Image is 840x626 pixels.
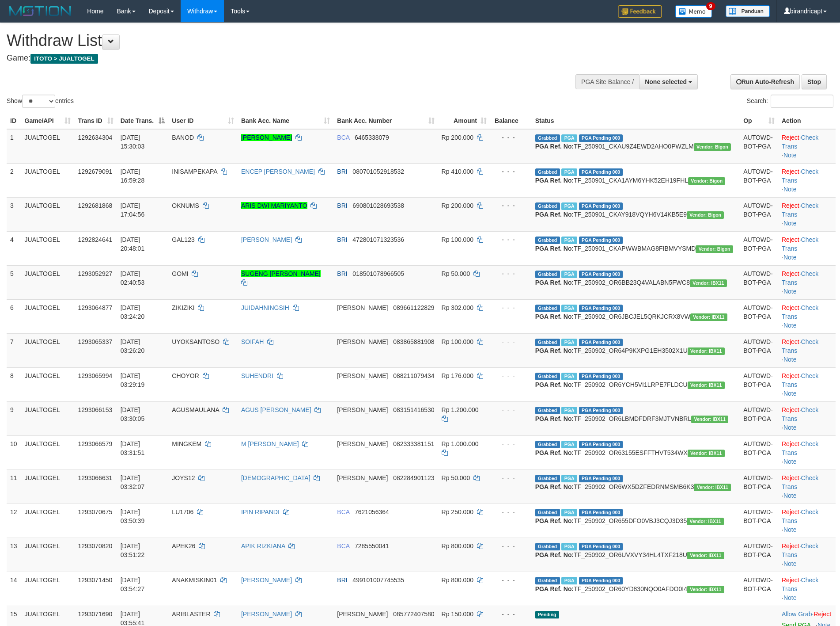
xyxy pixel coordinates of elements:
[7,4,74,18] img: MOTION_logo.png
[78,304,112,311] span: 1293064877
[782,236,818,252] a: Check Trans
[78,236,112,243] span: 1292824641
[494,508,528,516] div: - - -
[535,211,574,218] b: PGA Ref. No:
[535,134,560,142] span: Grabbed
[561,168,577,176] span: Marked by biranggota2
[21,435,75,469] td: JUALTOGEL
[783,390,797,397] a: Note
[740,367,778,401] td: AUTOWD-BOT-PGA
[561,509,577,516] span: Marked by biranggota2
[337,202,347,209] span: BRI
[778,367,836,401] td: · ·
[730,74,800,89] a: Run Auto-Refresh
[782,508,818,524] a: Check Trans
[532,113,740,129] th: Status
[21,367,75,401] td: JUALTOGEL
[535,237,560,244] span: Grabbed
[782,372,799,379] a: Reject
[561,271,577,278] span: Marked by biranggota2
[172,406,219,413] span: AGUSMAULANA
[782,338,818,354] a: Check Trans
[579,407,623,414] span: PGA Pending
[337,474,388,481] span: [PERSON_NAME]
[337,236,347,243] span: BRI
[337,406,388,413] span: [PERSON_NAME]
[442,202,473,209] span: Rp 200.000
[121,134,145,150] span: [DATE] 15:30:03
[535,177,574,184] b: PGA Ref. No:
[783,186,797,193] a: Note
[532,163,740,197] td: TF_250901_CKA1AYM6YHK52EH19FHL
[782,372,818,388] a: Check Trans
[337,134,349,141] span: BCA
[782,440,799,447] a: Reject
[7,113,21,129] th: ID
[579,441,623,448] span: PGA Pending
[352,202,404,209] span: Copy 690801028693538 to clipboard
[694,484,731,491] span: Vendor URL: https://order6.1velocity.biz
[575,74,639,89] div: PGA Site Balance /
[78,338,112,345] span: 1293065337
[579,168,623,176] span: PGA Pending
[618,5,662,18] img: Feedback.jpg
[532,538,740,572] td: TF_250902_OR6UVXVY34HL4TXF218U
[740,333,778,367] td: AUTOWD-BOT-PGA
[172,372,199,379] span: CHOYOR
[645,78,687,85] span: None selected
[782,134,799,141] a: Reject
[639,74,698,89] button: None selected
[782,576,818,592] a: Check Trans
[778,129,836,164] td: · ·
[579,271,623,278] span: PGA Pending
[688,347,725,355] span: Vendor URL: https://order6.1velocity.biz
[494,269,528,278] div: - - -
[532,401,740,435] td: TF_250902_OR6LBMDFDRF3MJTVNBRL
[78,372,112,379] span: 1293065994
[241,508,280,515] a: IPIN RIPANDI
[740,163,778,197] td: AUTOWD-BOT-PGA
[121,202,145,218] span: [DATE] 17:04:56
[442,134,473,141] span: Rp 200.000
[687,211,724,219] span: Vendor URL: https://checkout31.1velocity.biz
[782,406,818,422] a: Check Trans
[393,338,434,345] span: Copy 083865881908 to clipboard
[579,475,623,482] span: PGA Pending
[117,113,169,129] th: Date Trans.: activate to sort column descending
[706,2,715,10] span: 9
[535,245,574,252] b: PGA Ref. No:
[78,134,112,141] span: 1292634304
[561,407,577,414] span: Marked by biranggota1
[778,163,836,197] td: · ·
[337,440,388,447] span: [PERSON_NAME]
[535,202,560,210] span: Grabbed
[494,167,528,176] div: - - -
[782,440,818,456] a: Check Trans
[561,441,577,448] span: Marked by biranggota1
[778,401,836,435] td: · ·
[21,333,75,367] td: JUALTOGEL
[337,304,388,311] span: [PERSON_NAME]
[740,504,778,538] td: AUTOWD-BOT-PGA
[535,475,560,482] span: Grabbed
[688,450,725,457] span: Vendor URL: https://order6.1velocity.biz
[783,560,797,567] a: Note
[241,542,285,550] a: APIK RIZKIANA
[21,163,75,197] td: JUALTOGEL
[241,168,315,175] a: ENCEP [PERSON_NAME]
[442,304,473,311] span: Rp 302.000
[241,611,292,618] a: [PERSON_NAME]
[535,305,560,312] span: Grabbed
[561,305,577,312] span: Marked by biranggota1
[7,367,21,401] td: 8
[778,197,836,231] td: · ·
[694,143,731,151] span: Vendor URL: https://checkout31.1velocity.biz
[121,440,145,456] span: [DATE] 03:31:51
[442,440,479,447] span: Rp 1.000.000
[241,372,273,379] a: SUHENDRI
[783,288,797,295] a: Note
[21,401,75,435] td: JUALTOGEL
[352,236,404,243] span: Copy 472801071323536 to clipboard
[778,469,836,504] td: · ·
[687,518,724,525] span: Vendor URL: https://order6.1velocity.biz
